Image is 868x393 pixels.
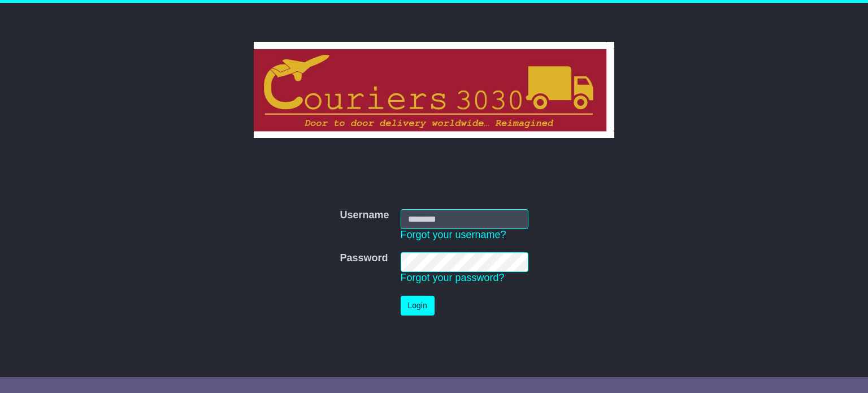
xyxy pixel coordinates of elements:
[340,252,388,265] label: Password
[254,42,615,138] img: Couriers 3030
[401,296,435,316] button: Login
[401,229,506,240] a: Forgot your username?
[401,272,505,283] a: Forgot your password?
[340,209,389,222] label: Username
